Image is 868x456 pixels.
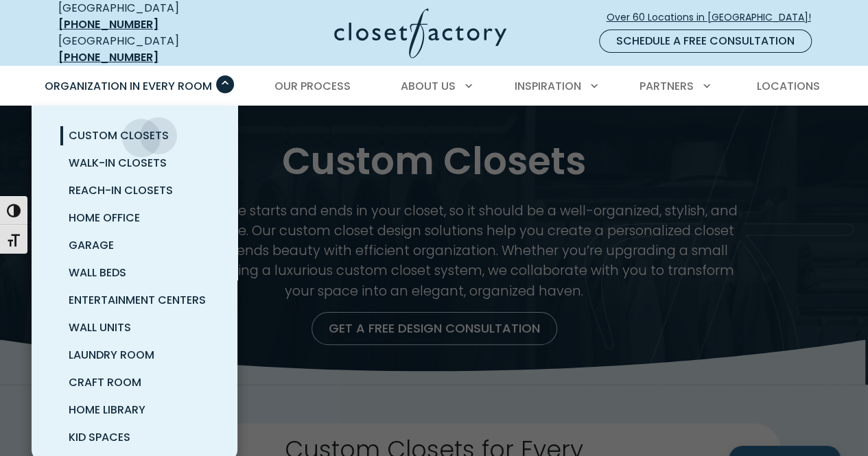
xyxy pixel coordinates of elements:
nav: Primary Menu [35,67,834,106]
span: Custom Closets [69,128,169,143]
span: Kid Spaces [69,429,130,445]
a: Schedule a Free Consultation [599,29,812,53]
span: Laundry Room [69,347,154,363]
span: Walk-In Closets [69,155,167,171]
span: Craft Room [69,374,141,390]
span: Garage [69,237,114,253]
img: Closet Factory Logo [334,8,506,58]
span: Locations [756,78,819,94]
span: About Us [401,78,456,94]
span: Home Library [69,402,145,418]
div: [GEOGRAPHIC_DATA] [58,33,226,66]
a: Over 60 Locations in [GEOGRAPHIC_DATA]! [606,5,823,29]
span: Organization in Every Room [45,78,212,94]
span: Inspiration [515,78,581,94]
span: Entertainment Centers [69,292,206,308]
span: Wall Units [69,320,131,335]
span: Home Office [69,210,140,226]
span: Reach-In Closets [69,182,173,198]
span: Over 60 Locations in [GEOGRAPHIC_DATA]! [607,10,822,25]
a: [PHONE_NUMBER] [58,49,159,65]
span: Our Process [274,78,351,94]
span: Wall Beds [69,265,126,280]
a: [PHONE_NUMBER] [58,16,159,32]
span: Partners [640,78,694,94]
